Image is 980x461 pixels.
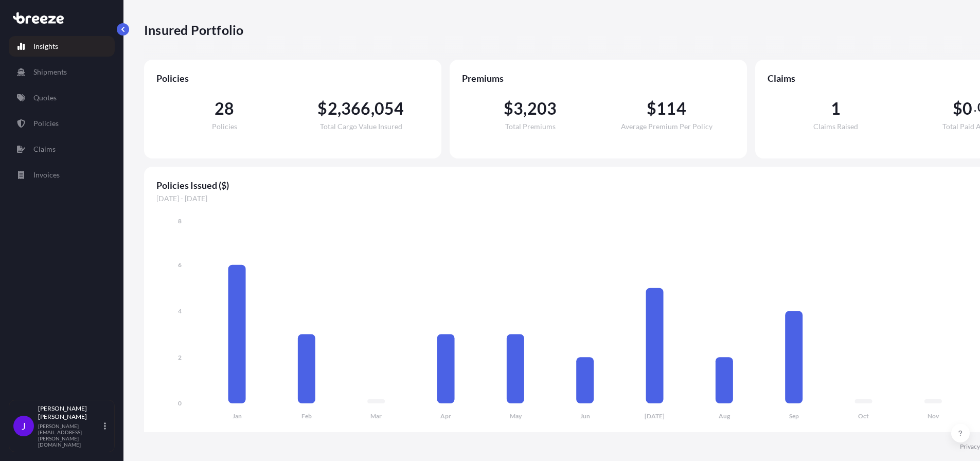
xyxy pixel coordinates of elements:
span: 2 [328,100,337,117]
span: Total Premiums [505,123,556,130]
tspan: Nov [928,412,939,420]
tspan: Apr [440,412,451,420]
span: Claims Raised [813,123,858,130]
span: Average Premium Per Policy [621,123,712,130]
p: [PERSON_NAME] [PERSON_NAME] [38,404,102,421]
span: $ [953,100,963,117]
tspan: Jun [580,412,590,420]
tspan: Mar [370,412,382,420]
span: $ [647,100,656,117]
p: Shipments [33,67,67,77]
span: Policies [156,72,429,84]
span: Premiums [462,72,735,84]
tspan: May [510,412,522,420]
p: [PERSON_NAME][EMAIL_ADDRESS][PERSON_NAME][DOMAIN_NAME] [38,423,102,448]
a: Shipments [9,62,115,82]
span: 0 [963,100,972,117]
span: 114 [656,100,686,117]
span: 28 [215,100,234,117]
p: Quotes [33,93,57,103]
span: J [22,421,26,431]
tspan: Feb [301,412,312,420]
span: 1 [831,100,841,117]
span: Total Cargo Value Insured [320,123,402,130]
span: 203 [527,100,557,117]
span: $ [504,100,513,117]
tspan: Sep [789,412,799,420]
span: . [974,103,976,112]
a: Insights [9,36,115,57]
a: Quotes [9,87,115,108]
tspan: Jan [233,412,242,420]
p: Policies [33,118,59,129]
p: Insured Portfolio [144,22,243,38]
span: $ [317,100,327,117]
span: , [371,100,375,117]
tspan: 6 [178,261,182,269]
tspan: 0 [178,399,182,407]
span: 3 [513,100,523,117]
tspan: 2 [178,353,182,361]
span: , [337,100,341,117]
a: Invoices [9,165,115,185]
p: Invoices [33,170,60,180]
p: Claims [33,144,56,154]
tspan: 4 [178,307,182,315]
tspan: 8 [178,217,182,225]
a: Policies [9,113,115,134]
a: Claims [9,139,115,159]
tspan: Oct [858,412,869,420]
tspan: [DATE] [645,412,665,420]
tspan: Aug [719,412,730,420]
span: 366 [341,100,371,117]
span: Policies [212,123,237,130]
p: Insights [33,41,58,51]
span: 054 [375,100,404,117]
span: , [523,100,527,117]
